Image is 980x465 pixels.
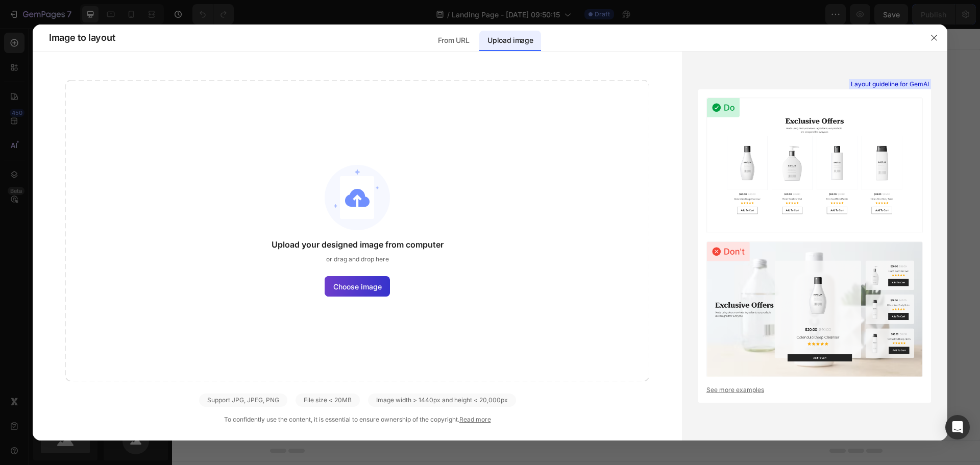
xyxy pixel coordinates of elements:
[342,221,466,233] div: Start with Sections from sidebar
[199,394,287,407] div: Support JPG, JPEG, PNG
[49,32,115,44] span: Image to layout
[333,281,382,292] span: Choose image
[459,415,491,423] a: Read more
[330,241,400,262] button: Add sections
[706,385,923,395] a: See more examples
[65,415,649,424] div: To confidently use the content, it is essential to ensure ownership of the copyright.
[406,241,478,262] button: Add elements
[296,394,360,407] div: File size < 20MB
[851,80,929,89] span: Layout guideline for GemAI
[335,299,473,307] div: Start with Generating from URL or image
[272,238,444,251] span: Upload your designed image from computer
[368,394,516,407] div: Image width > 1440px and height < 20,000px
[438,34,469,46] p: From URL
[945,415,970,439] div: Open Intercom Messenger
[326,255,389,264] span: or drag and drop here
[487,34,533,46] p: Upload image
